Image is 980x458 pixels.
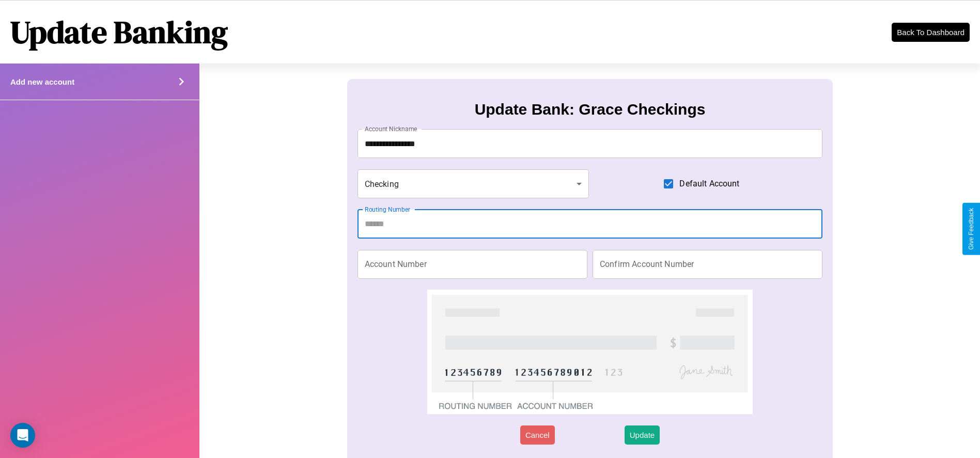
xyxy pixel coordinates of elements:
div: Open Intercom Messenger [10,423,35,448]
label: Account Nickname [365,124,417,133]
button: Back To Dashboard [892,23,970,42]
h4: Add new account [10,77,74,86]
div: Checking [357,169,589,198]
h1: Update Banking [10,11,228,53]
span: Default Account [679,178,739,190]
button: Update [625,425,660,445]
label: Routing Number [365,205,410,214]
img: check [427,290,753,414]
button: Cancel [520,425,555,445]
div: Give Feedback [968,208,975,250]
h3: Update Bank: Grace Checkings [475,101,706,118]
